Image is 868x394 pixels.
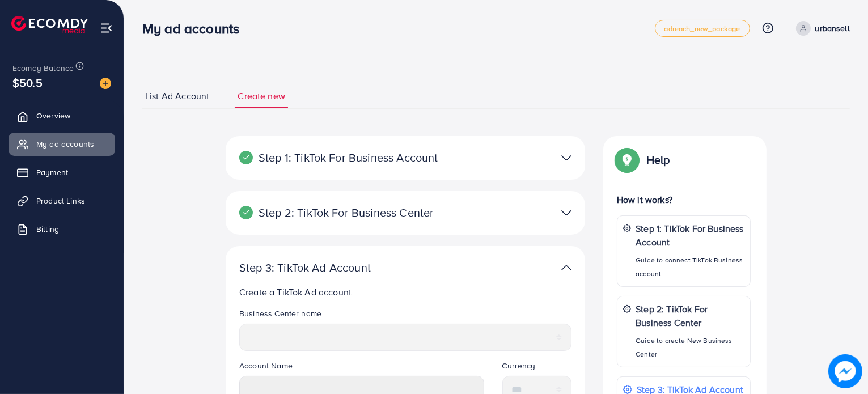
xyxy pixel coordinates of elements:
p: Step 2: TikTok For Business Center [636,302,744,329]
span: Ecomdy Balance [12,62,74,74]
p: Step 1: TikTok For Business Account [239,151,455,164]
p: Guide to connect TikTok Business account [636,253,744,281]
p: Create a TikTok Ad account [239,285,576,299]
p: Step 1: TikTok For Business Account [636,222,744,249]
a: My ad accounts [9,133,115,155]
a: Overview [9,104,115,127]
span: Create new [238,90,285,103]
a: Product Links [9,189,115,212]
img: TikTok partner [561,260,571,276]
p: urbansell [815,22,850,35]
img: TikTok partner [561,150,571,166]
span: My ad accounts [36,138,94,150]
a: adreach_new_package [655,20,750,37]
a: urbansell [791,21,850,36]
p: Guide to create New Business Center [636,334,744,361]
p: Help [646,153,670,167]
p: Step 2: TikTok For Business Center [239,206,455,219]
img: menu [100,22,113,35]
a: Billing [9,218,115,240]
span: List Ad Account [145,90,209,103]
a: Payment [9,161,115,184]
legend: Account Name [239,360,484,376]
h3: My ad accounts [142,20,248,37]
img: image [828,354,862,388]
img: image [100,78,111,89]
img: TikTok partner [561,205,571,221]
span: $50.5 [12,74,43,91]
span: Billing [36,223,59,235]
legend: Business Center name [239,308,571,324]
p: Step 3: TikTok Ad Account [239,261,455,274]
span: Payment [36,167,68,178]
img: Popup guide [617,150,637,170]
span: Overview [36,110,70,121]
span: adreach_new_package [664,25,740,32]
legend: Currency [502,360,572,376]
p: How it works? [617,193,751,206]
img: logo [11,16,88,33]
span: Product Links [36,195,85,206]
